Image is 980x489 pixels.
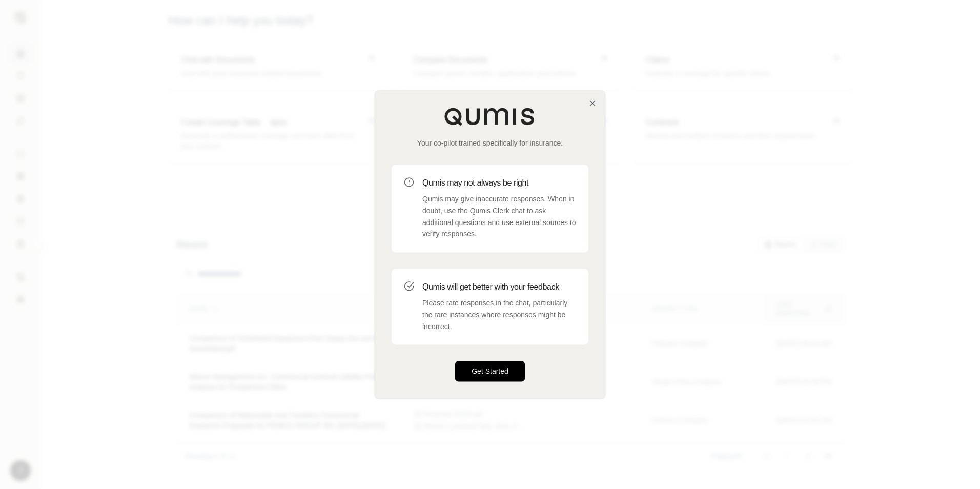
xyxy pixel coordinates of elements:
img: Qumis Logo [444,107,536,126]
p: Qumis may give inaccurate responses. When in doubt, use the Qumis Clerk chat to ask additional qu... [422,193,576,240]
h3: Qumis may not always be right [422,177,576,189]
p: Your co-pilot trained specifically for insurance. [392,138,588,148]
p: Please rate responses in the chat, particularly the rare instances where responses might be incor... [422,297,576,332]
button: Get Started [455,361,525,382]
h3: Qumis will get better with your feedback [422,281,576,293]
